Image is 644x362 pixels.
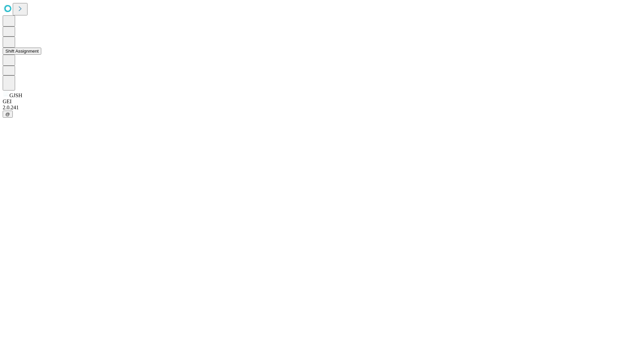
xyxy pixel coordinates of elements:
button: Shift Assignment [3,48,41,55]
div: GEI [3,99,641,105]
div: 2.0.241 [3,105,641,111]
span: GJSH [9,93,22,98]
span: @ [5,112,10,117]
button: @ [3,111,13,118]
